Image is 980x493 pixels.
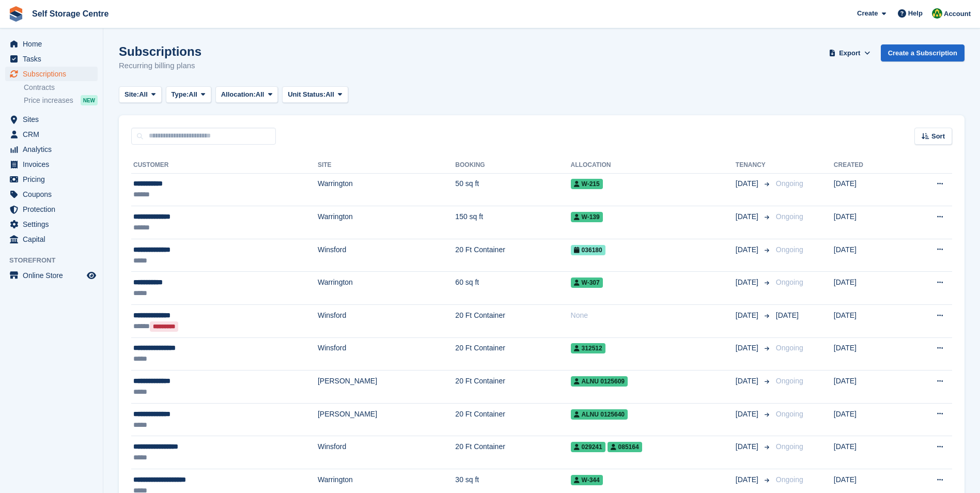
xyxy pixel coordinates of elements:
span: Coupons [23,187,85,202]
th: Site [318,157,455,174]
a: menu [5,202,98,217]
span: ALNU 0125609 [571,376,628,387]
a: menu [5,67,98,81]
a: menu [5,52,98,66]
a: Preview store [85,269,98,282]
span: Settings [23,217,85,232]
span: Online Store [23,268,85,283]
button: Unit Status: All [282,86,348,103]
span: 036180 [571,245,605,255]
td: Warrington [318,206,455,239]
td: [DATE] [834,305,902,338]
span: 312512 [571,343,605,353]
span: CRM [23,127,85,142]
a: menu [5,217,98,232]
span: [DATE] [736,376,760,387]
span: All [325,89,334,100]
span: Tasks [23,52,85,66]
img: Diane Williams [932,8,942,19]
span: W-307 [571,278,603,288]
td: [PERSON_NAME] [318,403,455,436]
a: menu [5,112,98,127]
td: [DATE] [834,173,902,206]
td: [DATE] [834,371,902,404]
td: 20 Ft Container [455,436,570,469]
td: 20 Ft Container [455,403,570,436]
span: 085164 [608,442,642,452]
span: [DATE] [736,409,760,420]
a: Self Storage Centre [28,5,113,22]
div: NEW [81,95,98,105]
td: 50 sq ft [455,173,570,206]
td: Winsford [318,436,455,469]
span: 029241 [571,442,605,452]
a: Create a Subscription [881,44,965,61]
a: menu [5,172,98,187]
span: Pricing [23,172,85,187]
span: Analytics [23,142,85,157]
td: [PERSON_NAME] [318,371,455,404]
th: Allocation [571,157,736,174]
td: [DATE] [834,337,902,371]
span: Ongoing [776,410,803,418]
a: menu [5,232,98,246]
a: menu [5,157,98,172]
button: Type: All [166,86,211,103]
a: Contracts [24,83,98,93]
span: Protection [23,202,85,217]
span: Allocation: [221,89,256,100]
td: [DATE] [834,272,902,305]
td: 60 sq ft [455,272,570,305]
td: 150 sq ft [455,206,570,239]
td: 20 Ft Container [455,305,570,338]
span: [DATE] [736,343,760,353]
td: 20 Ft Container [455,239,570,272]
td: Winsford [318,305,455,338]
span: Ongoing [776,442,803,451]
span: [DATE] [736,178,760,189]
td: [DATE] [834,239,902,272]
div: None [571,310,736,321]
span: Help [908,8,923,19]
span: Price increases [24,96,73,105]
span: [DATE] [736,441,760,452]
span: Create [857,8,878,19]
h1: Subscriptions [119,44,201,58]
td: Warrington [318,272,455,305]
span: All [189,89,197,100]
td: 20 Ft Container [455,337,570,371]
th: Tenancy [736,157,772,174]
button: Site: All [119,86,162,103]
span: W-215 [571,179,603,189]
td: [DATE] [834,436,902,469]
span: Sort [931,131,945,142]
span: Ongoing [776,344,803,352]
span: All [139,89,148,100]
th: Created [834,157,902,174]
span: Ongoing [776,278,803,286]
span: Site: [125,89,139,100]
span: Ongoing [776,212,803,221]
span: Subscriptions [23,67,85,81]
button: Export [827,44,873,61]
td: [DATE] [834,206,902,239]
span: Export [839,48,860,58]
span: ALNU 0125640 [571,409,628,420]
span: [DATE] [736,310,760,321]
span: Account [944,9,971,19]
span: [DATE] [736,474,760,485]
span: Sites [23,112,85,127]
span: Type: [172,89,189,100]
button: Allocation: All [215,86,278,103]
span: Ongoing [776,245,803,254]
a: Price increases NEW [24,95,98,106]
span: Storefront [9,255,103,266]
a: menu [5,37,98,51]
td: Warrington [318,173,455,206]
td: 20 Ft Container [455,371,570,404]
img: stora-icon-8386f47178a22dfd0bd8f6a31ec36ba5ce8667c1dd55bd0f319d3a0aa187defe.svg [8,6,24,22]
span: W-344 [571,475,603,485]
th: Customer [131,157,318,174]
a: menu [5,142,98,157]
span: Ongoing [776,377,803,385]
